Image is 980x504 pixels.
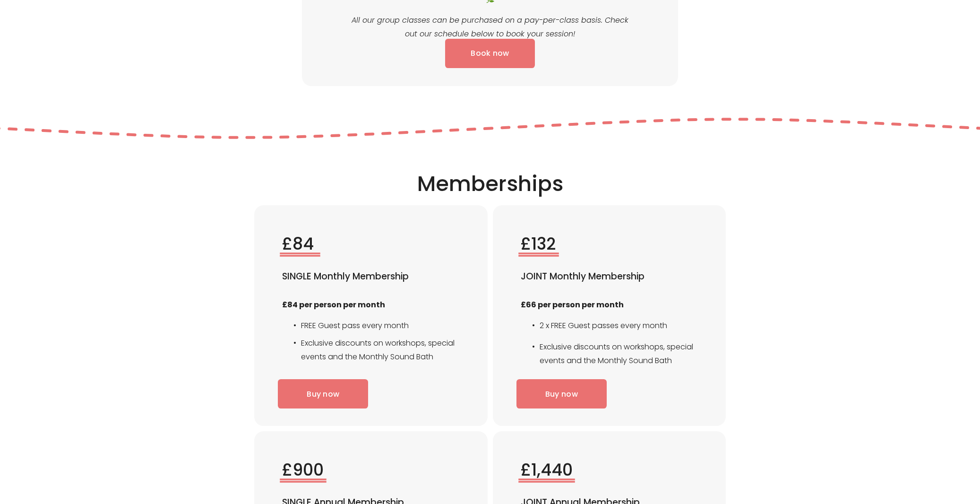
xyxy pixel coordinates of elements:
[352,15,631,39] em: All our group classes can be purchased on a pay-per-class basis. Check out our schedule below to ...
[521,232,556,255] span: £132
[282,299,385,310] strong: £84 per person per month
[278,379,368,409] a: Buy now
[301,337,459,364] p: Exclusive discounts on workshops, special events and the Monthly Sound Bath
[521,270,698,283] h4: JOINT Monthly Membership
[521,458,573,481] span: £1,440
[516,379,607,409] a: Buy now
[540,319,698,333] p: 2 x FREE Guest passes every month
[282,232,314,255] span: £84
[282,270,459,283] h4: SINGLE Monthly Membership
[301,319,459,333] p: FREE Guest pass every month
[540,340,698,368] p: Exclusive discounts on workshops, special events and the Monthly Sound Bath
[350,170,630,198] h2: Memberships
[282,458,324,481] span: £900
[445,39,535,69] a: Book now
[521,299,624,310] strong: £66 per person per month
